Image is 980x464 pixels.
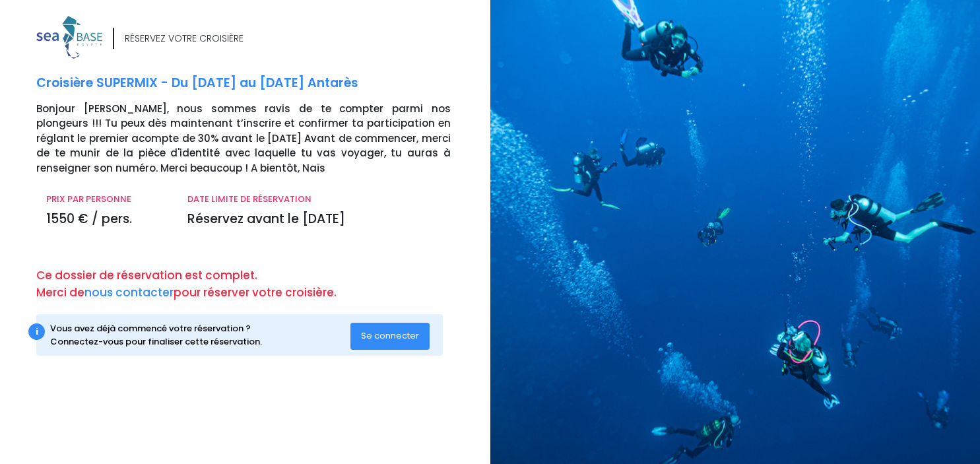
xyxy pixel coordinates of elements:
button: Se connecter [350,323,430,349]
p: 1550 € / pers. [46,210,168,229]
div: Vous avez déjà commencé votre réservation ? Connectez-vous pour finaliser cette réservation. [50,322,350,348]
p: Croisière SUPERMIX - Du [DATE] au [DATE] Antarès [36,74,480,93]
div: RÉSERVEZ VOTRE CROISIÈRE [125,32,244,46]
img: logo_color1.png [36,16,102,59]
p: DATE LIMITE DE RÉSERVATION [187,193,450,206]
p: Bonjour [PERSON_NAME], nous sommes ravis de te compter parmi nos plongeurs !!! Tu peux dès mainte... [36,102,480,176]
div: i [28,323,45,340]
span: Se connecter [361,329,419,342]
p: Réservez avant le [DATE] [187,210,450,229]
a: nous contacter [84,284,174,300]
p: PRIX PAR PERSONNE [46,193,168,206]
a: Se connecter [350,330,430,341]
p: Ce dossier de réservation est complet. Merci de pour réserver votre croisière. [36,267,480,301]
